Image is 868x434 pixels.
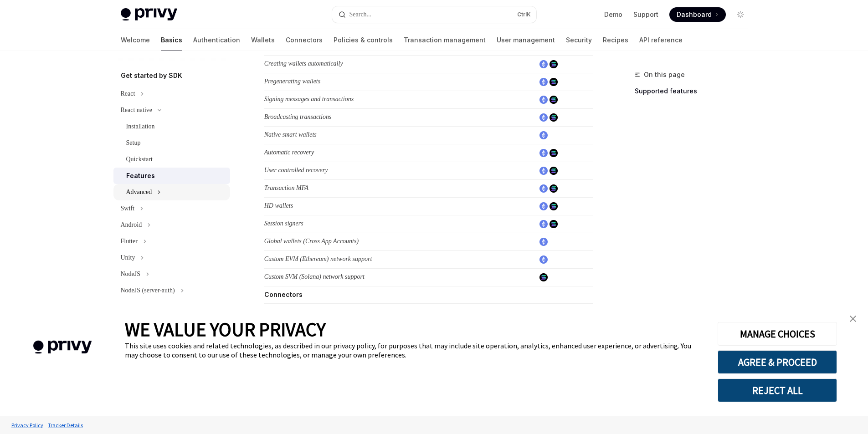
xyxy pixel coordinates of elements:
img: solana.png [550,149,558,157]
div: Quickstart [126,154,153,165]
em: Signing messages and transactions [264,96,354,102]
em: Automatic recovery [264,149,314,156]
span: WE VALUE YOUR PRIVACY [125,317,326,341]
span: Dashboard [677,10,712,19]
div: Installation [126,121,155,132]
div: Android [121,220,142,230]
div: This site uses cookies and related technologies, as described in our privacy policy, for purposes... [125,341,704,359]
img: solana.png [550,96,558,104]
div: Python [121,301,139,312]
em: Session signers [264,220,303,227]
img: solana.png [550,202,558,210]
a: Features [113,168,230,184]
img: ethereum.png [539,220,548,228]
a: Supported features [635,84,755,98]
img: ethereum.png [539,96,548,104]
a: Support [633,10,658,19]
a: User management [497,29,555,51]
a: Authentication [193,29,240,51]
img: close banner [850,316,856,322]
a: Welcome [121,29,150,51]
em: HD wallets [264,202,293,209]
img: ethereum.png [539,78,548,86]
div: Unity [121,252,135,263]
a: Tracker Details [46,417,85,433]
a: Installation [113,118,230,135]
button: Search...CtrlK [332,6,536,23]
a: Privacy Policy [9,417,46,433]
em: Creating wallets automatically [264,60,343,67]
img: solana.png [550,220,558,228]
img: company logo [14,327,111,367]
h5: Get started by SDK [121,70,182,81]
a: Dashboard [669,7,726,22]
button: MANAGE CHOICES [718,322,837,346]
img: light logo [121,8,177,21]
button: REJECT ALL [718,378,837,402]
div: Features [126,170,155,181]
button: AGREE & PROCEED [718,350,837,374]
span: On this page [644,69,685,80]
img: solana.png [550,167,558,175]
a: Basics [161,29,182,51]
img: ethereum.png [539,184,548,193]
div: Advanced [126,187,152,198]
img: ethereum.png [539,149,548,157]
em: Custom SVM (Solana) network support [264,273,365,280]
a: Security [566,29,592,51]
img: solana.png [550,113,558,122]
div: NodeJS [121,269,141,280]
div: Flutter [121,236,138,247]
a: Setup [113,135,230,151]
em: Global wallets (Cross App Accounts) [264,238,359,245]
img: ethereum.png [539,167,548,175]
em: Transaction MFA [264,184,308,191]
a: Wallets [251,29,275,51]
a: close banner [844,310,862,328]
div: React [121,88,135,99]
strong: Connectors [264,291,303,298]
a: Policies & controls [334,29,393,51]
div: NodeJS (server-auth) [121,285,175,296]
div: Setup [126,138,141,148]
a: Demo [604,10,622,19]
em: Native smart wallets [264,131,317,138]
img: ethereum.png [539,255,548,264]
span: Ctrl K [517,11,531,18]
div: Search... [349,9,372,20]
em: Pregenerating wallets [264,78,321,85]
a: API reference [639,29,683,51]
img: ethereum.png [539,238,548,246]
em: Custom EVM (Ethereum) network support [264,255,372,262]
a: Recipes [603,29,628,51]
img: solana.png [550,60,558,68]
img: solana.png [550,78,558,86]
img: solana.png [539,273,548,281]
div: Swift [121,203,134,214]
em: User controlled recovery [264,167,328,174]
img: ethereum.png [539,131,548,139]
div: React native [121,105,153,116]
img: solana.png [550,184,558,193]
img: ethereum.png [539,202,548,210]
em: Broadcasting transactions [264,113,332,120]
button: Toggle dark mode [733,7,748,22]
a: Quickstart [113,151,230,168]
a: Connectors [286,29,323,51]
img: ethereum.png [539,60,548,68]
img: ethereum.png [539,113,548,122]
a: Transaction management [404,29,486,51]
